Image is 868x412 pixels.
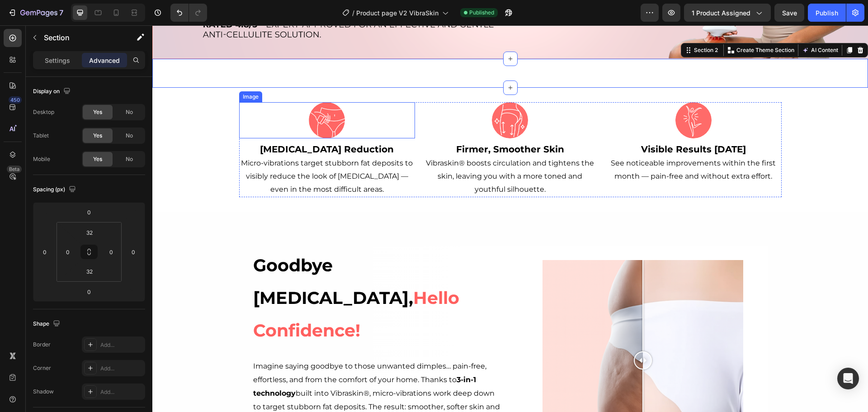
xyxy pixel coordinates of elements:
p: Section [44,32,118,43]
div: Add... [100,388,143,396]
div: Display on [33,85,72,98]
input: 0 [38,245,52,259]
img: gempages_572554177977255064-dcf15d37-fa93-4988-b998-e420fca58996.png [340,77,376,113]
span: Yes [93,132,102,140]
span: See noticeable improvements within the first month — pain-free and without extra effort. [458,133,623,155]
span: Yes [93,108,102,116]
span: No [126,155,133,163]
input: 0px [61,245,75,259]
strong: 3-in-1 technology [101,350,324,372]
div: Add... [100,341,143,349]
span: / [352,8,354,18]
button: 7 [4,4,67,22]
div: Spacing (px) [33,184,78,196]
span: No [126,132,133,140]
div: Add... [100,365,143,373]
input: 2xl [80,265,99,278]
input: 0 [80,205,98,219]
strong: Visible Results [DATE] [489,118,594,129]
div: Border [33,341,51,349]
span: 1 product assigned [692,8,750,18]
iframe: Design area [152,25,868,412]
input: 0 [80,285,98,298]
span: Save [782,9,797,17]
div: 450 [9,96,22,104]
p: Vibraskin® boosts circulation and tightens the skin, leaving you with a more toned and youthful s... [271,118,445,170]
p: Settings [45,56,70,65]
div: Mobile [33,155,50,163]
p: Micro-vibrations target stubborn fat deposits to visibly reduce the look of [MEDICAL_DATA] — even... [88,118,262,170]
span: Yes [93,155,102,163]
div: Corner [33,364,51,372]
div: Desktop [33,108,54,116]
input: 0px [104,245,118,259]
div: Undo/Redo [170,4,207,22]
p: Advanced [89,56,120,65]
button: Publish [808,4,846,22]
input: 2xl [80,226,99,239]
img: gempages_572554177977255064-7e81bc34-94d0-4961-ab55-6ab321a1a85f.png [523,77,559,113]
div: Image [89,67,108,76]
div: Shape [33,318,62,330]
div: Publish [816,8,838,18]
strong: Firmer, Smoother Skin [304,118,412,129]
div: Shadow [33,388,54,396]
span: Goodbye [MEDICAL_DATA], [101,229,261,283]
input: 0 [127,245,140,259]
button: 1 product assigned [684,4,771,22]
span: Product page V2 VibraSkin [356,8,439,18]
div: Tablet [33,132,49,140]
div: Beta [7,166,22,173]
img: gempages_572554177977255064-8c74c876-e540-4e41-b35a-90d27eb24bb2.png [156,77,193,113]
span: No [126,108,133,116]
span: Published [469,9,494,17]
button: Save [774,4,804,22]
div: Open Intercom Messenger [837,368,859,389]
span: Hello Confidence! [101,262,307,316]
p: 7 [59,7,63,18]
strong: [MEDICAL_DATA] Reduction [108,118,241,129]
